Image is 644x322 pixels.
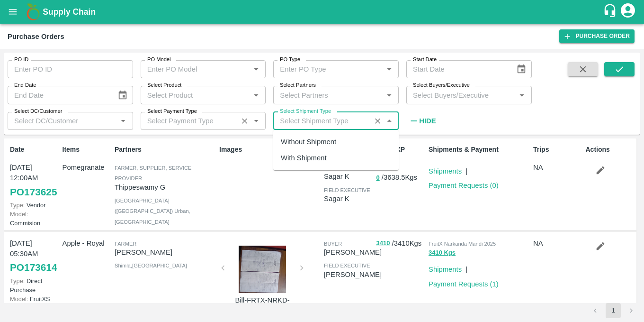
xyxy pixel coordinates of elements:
p: [DATE] 05:30AM [10,238,59,259]
button: Clear [371,115,384,128]
strong: Hide [419,117,436,125]
p: Pomegranate [63,162,111,173]
button: open drawer [2,1,24,23]
p: Partners [115,145,215,155]
a: Payment Requests (1) [429,280,499,288]
label: Select Partners [280,82,316,89]
input: Select Payment Type [143,115,235,127]
button: page 1 [606,303,621,318]
button: Open [383,89,395,101]
p: [PERSON_NAME] [115,247,215,258]
button: Hide [406,113,438,129]
button: 0 [376,173,380,184]
p: Date [10,145,59,155]
p: Commision [10,210,59,228]
input: Select Product [143,89,248,101]
button: Close [383,115,395,127]
div: | [462,260,467,275]
a: Shipments [429,266,462,273]
p: Sagar K [324,193,373,204]
p: Trips [533,145,582,155]
p: Direct Purchase [10,276,59,294]
div: customer-support [603,3,619,20]
label: PO Type [280,56,300,64]
p: Actions [586,145,635,155]
button: 3410 Kgs [429,248,456,258]
span: Farmer [115,241,136,247]
input: Select Partners [276,89,380,101]
input: Enter PO Type [276,63,380,75]
button: 3410 [376,238,390,249]
a: PO173614 [10,259,57,276]
b: Supply Chain [43,7,96,17]
a: Supply Chain [43,5,603,18]
input: Start Date [406,60,509,78]
input: End Date [8,86,110,104]
p: NA [533,162,582,173]
p: Apple - Royal [63,238,111,248]
label: Start Date [413,56,437,64]
input: Select DC/Customer [10,115,115,127]
p: / 3638.5 Kgs [376,172,425,183]
p: [PERSON_NAME] [324,269,382,280]
p: [DATE] 12:00AM [10,162,59,184]
label: Select Buyers/Executive [413,82,470,89]
label: PO Model [147,56,171,64]
span: FruitX Narkanda Mandi 2025 [429,241,496,247]
button: Open [117,115,129,127]
div: | [462,162,467,176]
label: PO ID [14,56,28,64]
span: Model: [10,211,28,218]
p: Vendor [10,201,59,210]
button: Choose date [512,60,530,78]
div: account of current user [619,2,636,22]
button: Open [250,63,262,75]
button: Choose date [114,86,132,104]
p: Images [219,145,320,155]
span: [GEOGRAPHIC_DATA] ([GEOGRAPHIC_DATA]) Urban , [GEOGRAPHIC_DATA] [115,198,190,225]
div: Purchase Orders [8,30,64,43]
a: Payment Requests (0) [429,182,499,189]
p: FruitXS [10,294,59,304]
button: Clear [238,115,251,128]
p: Items [63,145,111,155]
p: Shipments & Payment [429,145,529,155]
label: Select Shipment Type [280,108,331,115]
p: Thippeswamy G [115,182,215,193]
label: End Date [14,82,36,89]
p: Sagar K [324,171,373,182]
input: Select Shipment Type [276,115,368,127]
div: Without Shipment [281,137,336,147]
div: With Shipment [281,153,327,163]
p: NA [533,238,582,248]
span: field executive [324,187,370,193]
nav: pagination navigation [586,303,640,318]
label: Select DC/Customer [14,108,62,115]
button: Open [516,89,528,101]
p: [PERSON_NAME] [324,247,382,258]
a: Purchase Order [559,29,635,43]
span: buyer [324,241,342,247]
button: Open [250,115,262,127]
label: Select Product [147,82,181,89]
button: Open [383,63,395,75]
p: / 3410 Kgs [376,238,425,249]
a: PO173625 [10,184,57,201]
span: Type: [10,277,25,285]
img: logo [24,2,43,21]
span: Model: [10,295,28,303]
p: ACT/EXP Weight [376,145,425,165]
span: field executive [324,263,370,268]
input: Enter PO Model [143,63,248,75]
input: Enter PO ID [8,60,133,78]
span: Shimla , [GEOGRAPHIC_DATA] [115,263,187,268]
span: Farmer, Supplier, Service Provider [115,165,191,181]
input: Select Buyers/Executive [409,89,513,101]
label: Select Payment Type [147,108,197,115]
span: Type: [10,202,25,209]
button: Open [250,89,262,101]
a: Shipments [429,167,462,175]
